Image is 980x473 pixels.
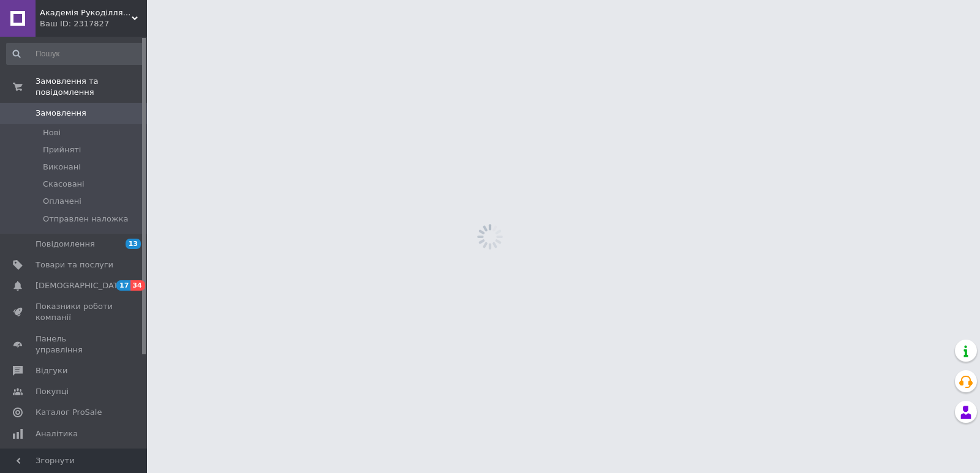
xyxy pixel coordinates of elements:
span: 17 [116,280,130,291]
span: Аналітика [36,428,78,439]
span: Замовлення [36,108,86,119]
span: Отправлен наложка [43,214,128,225]
span: Покупці [36,386,69,397]
span: 34 [130,280,145,291]
span: Академія Рукоділля Київ [40,7,132,18]
span: Показники роботи компанії [36,301,113,323]
span: [DEMOGRAPHIC_DATA] [36,280,126,291]
span: Повідомлення [36,239,95,250]
span: Нові [43,127,61,138]
div: Ваш ID: 2317827 [40,18,147,29]
span: Замовлення та повідомлення [36,76,147,98]
span: Оплачені [43,196,81,207]
input: Пошук [6,43,145,65]
span: Виконані [43,162,81,173]
span: Каталог ProSale [36,407,102,418]
span: Прийняті [43,144,81,155]
span: Панель управління [36,333,113,356]
span: Відгуки [36,365,67,376]
span: 13 [126,239,141,249]
span: Товари та послуги [36,259,113,270]
span: Скасовані [43,179,85,190]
